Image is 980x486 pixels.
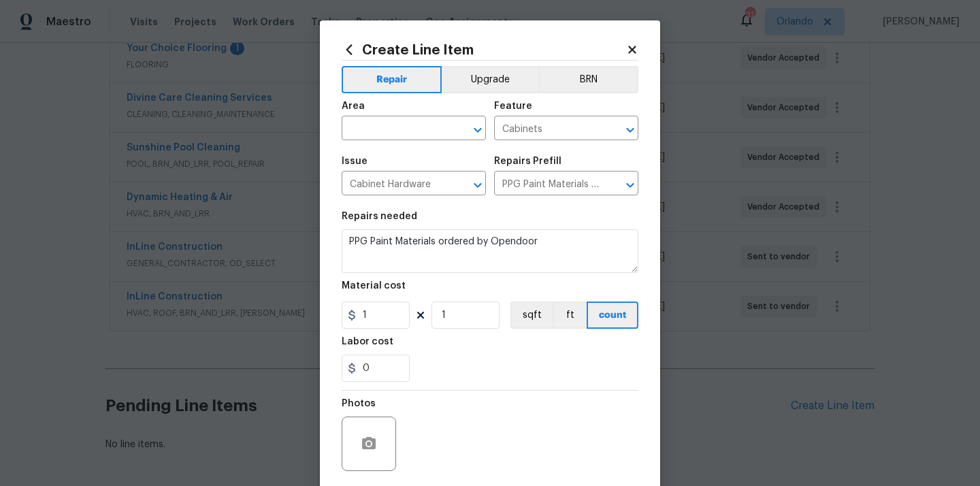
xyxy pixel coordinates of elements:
[510,302,553,329] button: sqft
[468,120,487,140] button: Open
[342,212,417,221] h5: Repairs needed
[342,66,442,93] button: Repair
[342,229,638,273] textarea: PPG Paint Materials ordered by Opendoor
[494,157,561,166] h5: Repairs Prefill
[538,66,638,93] button: BRN
[342,281,406,291] h5: Material cost
[468,176,487,195] button: Open
[442,66,539,93] button: Upgrade
[553,302,587,329] button: ft
[342,337,393,346] h5: Labor cost
[621,120,640,140] button: Open
[342,42,626,57] h2: Create Line Item
[494,101,532,111] h5: Feature
[342,399,376,408] h5: Photos
[342,101,365,111] h5: Area
[342,157,367,166] h5: Issue
[587,302,638,329] button: count
[621,176,640,195] button: Open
